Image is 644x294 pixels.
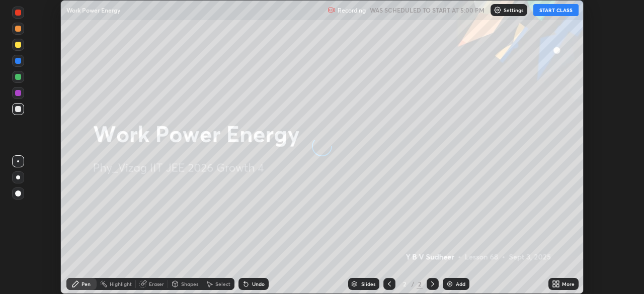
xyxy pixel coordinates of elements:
div: / [412,281,415,287]
button: START CLASS [533,4,579,16]
div: Pen [82,281,91,286]
div: Slides [361,281,375,286]
div: 2 [399,281,410,287]
div: More [562,281,575,286]
div: Highlight [110,281,132,286]
div: Undo [252,281,265,286]
div: Eraser [149,281,164,286]
h5: WAS SCHEDULED TO START AT 5:00 PM [370,6,485,15]
p: Settings [504,8,523,13]
div: Select [215,281,230,286]
div: 2 [417,279,423,288]
div: Shapes [181,281,198,286]
img: recording.375f2c34.svg [328,6,336,14]
p: Recording [338,7,366,14]
img: add-slide-button [446,280,454,288]
p: Work Power Energy [66,6,120,14]
div: Add [456,281,465,286]
img: class-settings-icons [494,6,502,14]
